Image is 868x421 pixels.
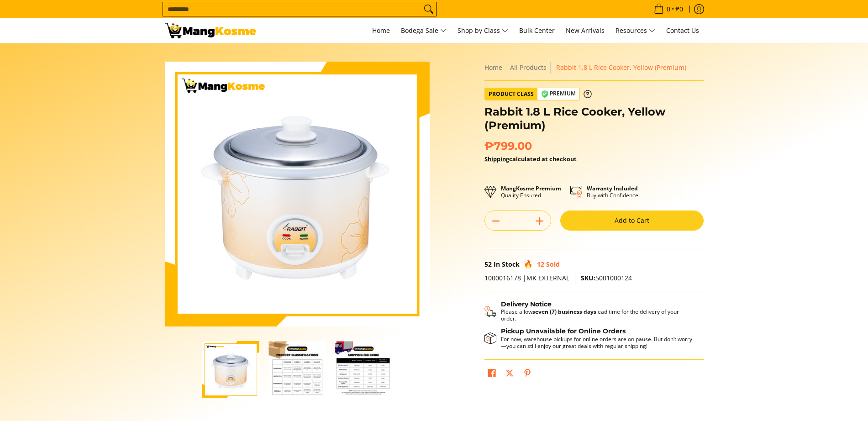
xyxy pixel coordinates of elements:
p: Buy with Confidence [587,185,638,199]
strong: seven (7) business days [532,308,596,316]
a: Shop by Class [453,18,513,43]
img: NEW ITEM: Rabbit 1.8 L Rice Cooker - Yellow (Premium) l Mang Kosme [165,23,256,38]
span: ₱0 [674,6,684,12]
img: premium-badge-icon.webp [541,90,548,98]
a: Pin on Pinterest [521,367,534,382]
p: For now, warehouse pickups for online orders are on pause. But don’t worry—you can still enjoy ou... [501,336,694,349]
img: Rabbit 1.8 L Rice Cooker, Yellow (Premium)-3 [335,341,392,398]
span: Sold [546,260,560,268]
span: Premium [537,88,579,100]
span: ₱799.00 [484,139,532,153]
span: • [651,4,686,14]
strong: MangKosme Premium [501,184,561,192]
a: All Products [510,63,547,72]
nav: Breadcrumbs [484,62,704,74]
span: Bulk Center [519,26,555,35]
a: Shipping [484,155,509,163]
img: https://mangkosme.com/products/rabbit-1-8-l-rice-cooker-yellow-class-a [202,341,259,398]
span: New Arrivals [566,26,605,35]
strong: Warranty Included [587,184,638,192]
strong: calculated at checkout [484,155,577,163]
button: Shipping & Delivery [484,300,694,322]
p: Quality Ensured [501,185,561,199]
span: 52 [484,260,492,268]
span: 12 [537,260,544,268]
nav: Main Menu [265,18,704,43]
a: Post on X [503,367,516,382]
span: Rabbit 1.8 L Rice Cooker, Yellow (Premium) [556,63,686,72]
a: Bulk Center [515,18,559,43]
a: New Arrivals [561,18,609,43]
a: Contact Us [662,18,704,43]
span: SKU: [581,274,595,282]
span: Product Class [485,88,537,100]
a: Home [484,63,502,72]
span: 5001000124 [581,274,632,282]
a: Share on Facebook [485,367,498,382]
img: https://mangkosme.com/products/rabbit-1-8-l-rice-cooker-yellow-class-a [165,62,430,326]
a: Bodega Sale [396,18,451,43]
a: Product Class Premium [484,88,592,100]
a: Home [368,18,395,43]
span: Home [372,26,390,35]
span: 1000016178 |MK EXTERNAL [484,274,569,282]
span: 0 [665,6,672,12]
button: Search [421,2,436,16]
span: In Stock [494,260,520,268]
a: Resources [611,18,660,43]
span: Shop by Class [458,25,508,37]
button: Add [529,214,551,228]
span: Resources [615,25,655,37]
span: Bodega Sale [401,25,447,37]
p: Please allow lead time for the delivery of your order. [501,308,694,322]
strong: Pickup Unavailable for Online Orders [501,327,626,335]
h1: Rabbit 1.8 L Rice Cooker, Yellow (Premium) [484,105,704,132]
strong: Delivery Notice [501,300,552,308]
span: Contact Us [666,26,699,35]
button: Subtract [485,214,507,228]
button: Add to Cart [560,210,704,231]
img: Rabbit 1.8 L Rice Cooker, Yellow (Premium)-2 [268,341,326,398]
